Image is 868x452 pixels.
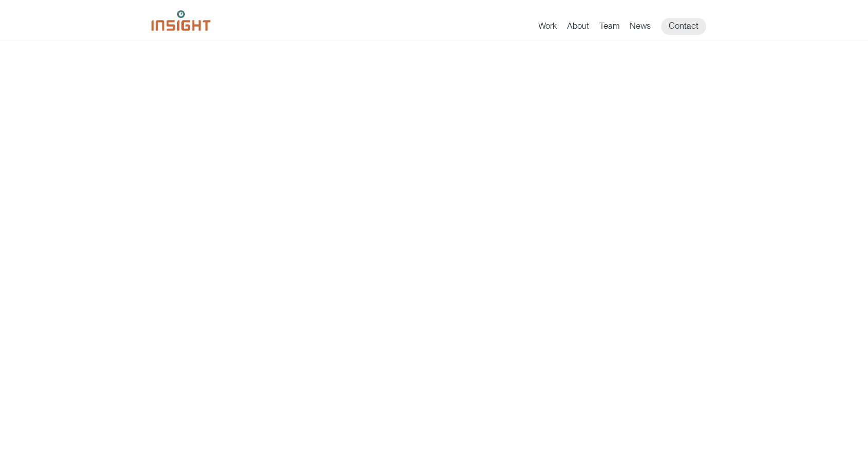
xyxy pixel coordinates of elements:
[567,21,589,35] a: About
[152,10,211,31] img: Insight Marketing Design
[661,18,706,35] a: Contact
[538,21,557,35] a: Work
[599,21,619,35] a: Team
[538,18,716,35] nav: primary navigation menu
[630,21,651,35] a: News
